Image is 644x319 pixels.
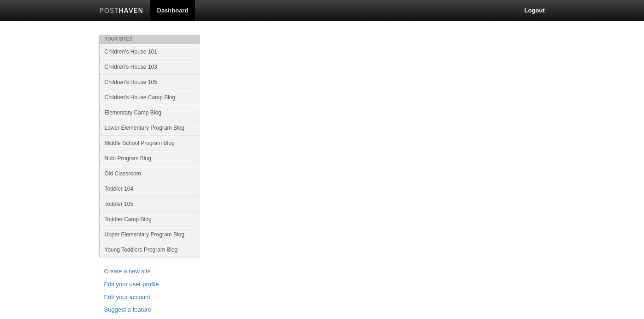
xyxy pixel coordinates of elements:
[100,227,200,242] a: Upper Elementary Program Blog
[100,44,200,59] a: Children's House 101
[100,242,200,257] a: Young Toddlers Program Blog
[100,135,200,150] a: Middle School Program Blog
[100,59,200,74] a: Children's House 103
[104,280,195,289] a: Edit your user profile
[100,74,200,90] a: Children's House 105
[100,90,200,105] a: Children's House Camp Blog
[100,166,200,181] a: Old Classroom
[104,305,195,315] a: Suggest a feature
[100,150,200,166] a: Nido Program Blog
[100,181,200,196] a: Toddler 104
[104,267,195,277] a: Create a new site
[104,293,195,302] a: Edit your account
[100,120,200,135] a: Lower Elementary Program Blog
[100,211,200,227] a: Toddler Camp Blog
[100,105,200,120] a: Elementary Camp Blog
[100,196,200,211] a: Toddler 105
[99,35,200,44] li: Your Sites
[100,8,143,15] img: Posthaven-bar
